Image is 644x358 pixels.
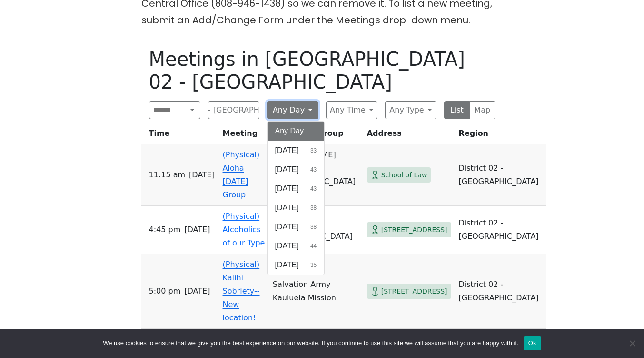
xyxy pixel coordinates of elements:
[268,256,325,275] button: [DATE]35 results
[103,338,518,348] span: We use cookies to ensure that we give you the best experience on our website. If you continue to ...
[455,206,546,254] td: District 02 - [GEOGRAPHIC_DATA]
[385,101,436,119] button: Any Type
[149,168,186,182] span: 11:15 AM
[310,165,317,174] span: 43 results
[184,223,210,236] span: [DATE]
[268,236,325,256] button: [DATE]44 results
[267,121,325,275] div: Any Day
[363,127,455,144] th: Address
[310,204,317,212] span: 38 results
[268,179,325,198] button: [DATE]43 results
[149,223,181,236] span: 4:45 PM
[275,240,299,252] span: [DATE]
[269,254,363,329] td: Salvation Army Kauluela Mission
[268,122,325,141] button: Any Day
[310,261,317,269] span: 35 results
[381,169,427,181] span: School of Law
[381,286,447,297] span: [STREET_ADDRESS]
[268,141,325,160] button: [DATE]33 results
[627,338,637,348] span: No
[149,285,181,298] span: 5:00 PM
[275,183,299,194] span: [DATE]
[268,217,325,236] button: [DATE]38 results
[455,144,546,206] td: District 02 - [GEOGRAPHIC_DATA]
[310,223,317,231] span: 38 results
[310,146,317,155] span: 33 results
[268,198,325,217] button: [DATE]38 results
[455,254,546,329] td: District 02 - [GEOGRAPHIC_DATA]
[524,336,541,350] button: Ok
[268,160,325,179] button: [DATE]43 results
[381,224,447,236] span: [STREET_ADDRESS]
[326,101,377,119] button: Any Time
[208,101,259,119] button: District 02 - [GEOGRAPHIC_DATA]
[310,242,317,250] span: 44 results
[275,164,299,175] span: [DATE]
[185,101,200,119] button: Search
[219,127,269,144] th: Meeting
[469,101,495,119] button: Map
[189,168,215,182] span: [DATE]
[444,101,470,119] button: List
[275,259,299,271] span: [DATE]
[275,145,299,156] span: [DATE]
[184,285,210,298] span: [DATE]
[149,101,186,119] input: Search
[455,127,546,144] th: Region
[267,101,318,119] button: Any Day
[141,127,219,144] th: Time
[310,184,317,193] span: 43 results
[149,48,495,93] h1: Meetings in [GEOGRAPHIC_DATA] 02 - [GEOGRAPHIC_DATA]
[275,221,299,233] span: [DATE]
[275,202,299,214] span: [DATE]
[223,260,260,322] a: (Physical) Kalihi Sobriety--New location!
[223,212,265,247] a: (Physical) Alcoholics of our Type
[223,150,260,199] a: (Physical) Aloha [DATE] Group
